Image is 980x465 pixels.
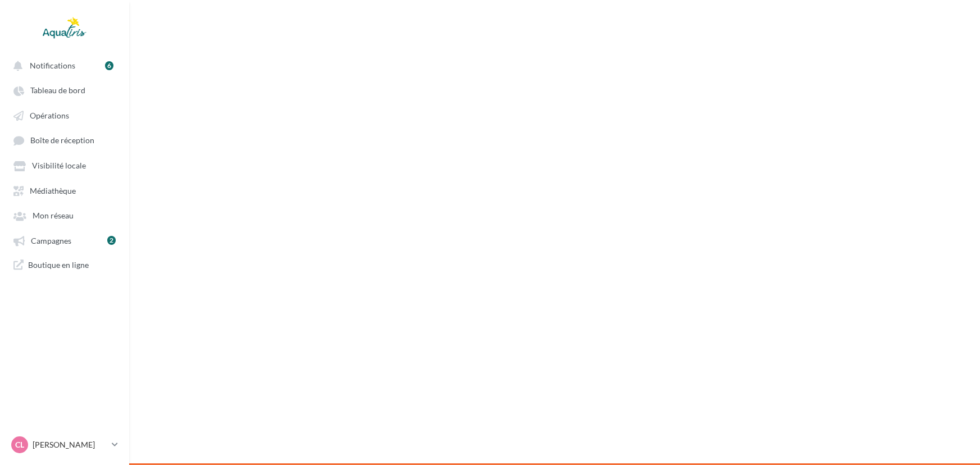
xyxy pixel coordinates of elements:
[7,255,122,275] a: Boutique en ligne
[7,205,122,225] a: Mon réseau
[30,86,85,95] span: Tableau de bord
[7,55,118,75] button: Notifications 6
[33,211,74,221] span: Mon réseau
[15,439,24,450] span: CL
[7,130,122,151] a: Boîte de réception
[7,155,122,175] a: Visibilité locale
[105,61,113,70] div: 6
[30,186,76,195] span: Médiathèque
[33,439,107,450] p: [PERSON_NAME]
[30,111,69,120] span: Opérations
[30,136,94,145] span: Boîte de réception
[7,180,122,200] a: Médiathèque
[107,234,116,247] a: 2
[30,61,75,70] span: Notifications
[31,236,71,245] span: Campagnes
[9,434,120,455] a: CL [PERSON_NAME]
[7,80,122,100] a: Tableau de bord
[28,259,89,270] span: Boutique en ligne
[32,161,86,171] span: Visibilité locale
[107,236,116,245] div: 2
[7,105,122,125] a: Opérations
[7,230,122,250] a: Campagnes 2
